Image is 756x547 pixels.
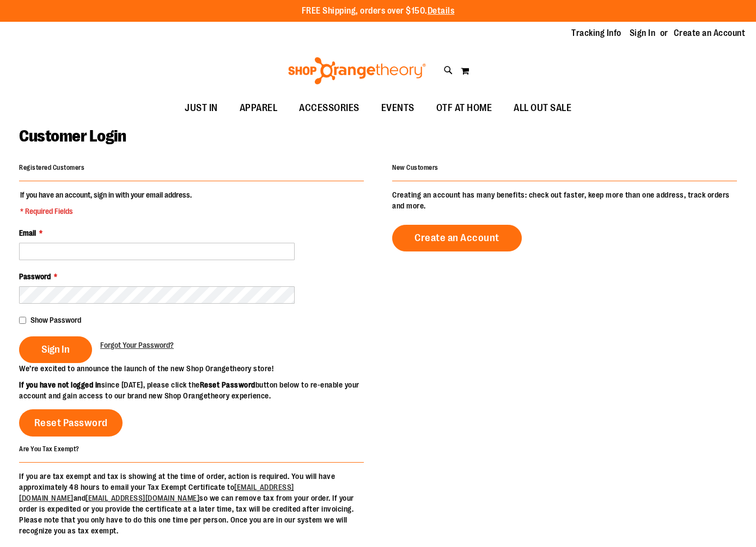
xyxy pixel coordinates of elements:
[392,189,737,211] p: Creating an account has many benefits: check out faster, keep more than one address, track orders...
[200,380,255,389] strong: Reset Password
[514,96,571,120] span: ALL OUT SALE
[185,96,218,120] span: JUST IN
[19,272,51,281] span: Password
[392,225,522,251] a: Create an Account
[19,409,123,437] a: Reset Password
[19,164,84,171] strong: Registered Customers
[20,206,192,217] span: * Required Fields
[31,316,81,324] span: Show Password
[19,379,378,401] p: since [DATE], please click the button below to re-enable your account and gain access to our bran...
[100,341,174,349] span: Forgot Your Password?
[100,340,174,351] a: Forgot Your Password?
[302,5,455,17] p: FREE Shipping, orders over $150.
[19,445,80,452] strong: Are You Tax Exempt?
[34,417,108,429] span: Reset Password
[86,494,199,502] a: [EMAIL_ADDRESS][DOMAIN_NAME]
[630,27,656,39] a: Sign In
[286,57,428,84] img: Shop Orangetheory
[19,189,193,217] legend: If you have an account, sign in with your email address.
[19,380,101,389] strong: If you have not logged in
[240,96,278,120] span: APPAREL
[414,232,499,244] span: Create an Account
[41,343,70,355] span: Sign In
[19,336,92,363] button: Sign In
[299,96,359,120] span: ACCESSORIES
[19,127,126,145] span: Customer Login
[19,471,364,536] p: If you are tax exempt and tax is showing at the time of order, action is required. You will have ...
[381,96,414,120] span: EVENTS
[674,27,746,39] a: Create an Account
[436,96,492,120] span: OTF AT HOME
[571,27,621,39] a: Tracking Info
[392,164,438,171] strong: New Customers
[19,363,378,374] p: We’re excited to announce the launch of the new Shop Orangetheory store!
[428,6,455,16] a: Details
[19,229,36,237] span: Email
